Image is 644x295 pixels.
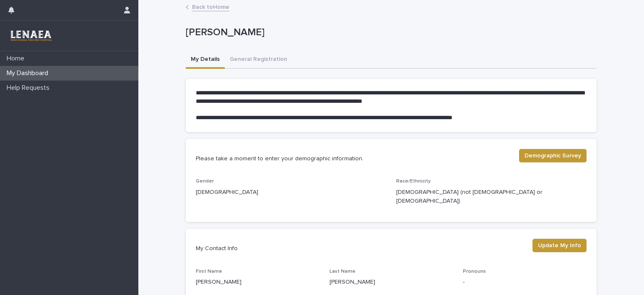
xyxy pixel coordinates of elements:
[196,188,386,197] p: [DEMOGRAPHIC_DATA]
[186,26,593,39] p: [PERSON_NAME]
[186,51,225,69] button: My Details
[538,241,581,250] span: Update My Info
[196,269,222,274] span: First Name
[396,179,431,184] span: Race/Ethnicity
[532,239,587,252] button: Update My Info
[396,188,587,206] p: [DEMOGRAPHIC_DATA] (not [DEMOGRAPHIC_DATA] or [DEMOGRAPHIC_DATA])
[196,155,512,162] p: Please take a moment to enter your demographic information.
[3,55,31,63] p: Home
[225,51,292,69] button: General Registration
[463,269,486,274] span: Pronouns
[196,179,214,184] span: Gender
[463,278,587,287] p: -
[3,84,56,92] p: Help Requests
[3,69,55,77] p: My Dashboard
[192,2,229,11] a: Back toHome
[525,151,581,160] span: Demographic Survey
[519,149,587,162] button: Demographic Survey
[7,27,55,44] img: 3TRreipReCSEaaZc33pQ
[196,245,526,252] p: My Contact Info
[330,278,453,287] p: [PERSON_NAME]
[196,278,319,287] p: [PERSON_NAME]
[330,269,356,274] span: Last Name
